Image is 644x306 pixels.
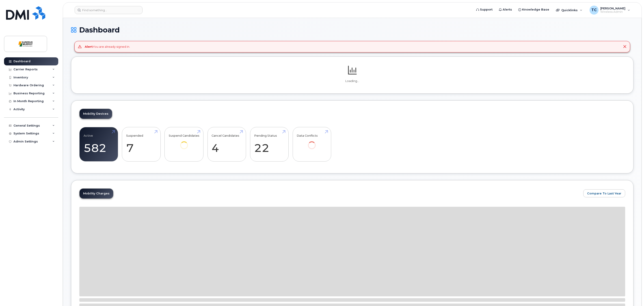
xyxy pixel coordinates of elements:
[587,191,621,196] span: Compare To Last Year
[85,45,130,49] div: You are already signed in.
[583,189,625,197] button: Compare To Last Year
[80,189,113,198] a: Mobility Charges
[212,129,242,159] a: Cancel Candidates 4
[80,109,112,119] a: Mobility Devices
[85,45,93,48] strong: Alert
[84,129,114,159] a: Active 582
[254,129,284,159] a: Pending Status 22
[126,129,156,159] a: Suspended 7
[79,79,625,83] p: Loading...
[169,129,199,155] a: Suspend Candidates
[71,26,633,34] h1: Dashboard
[297,129,327,155] a: Data Conflicts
